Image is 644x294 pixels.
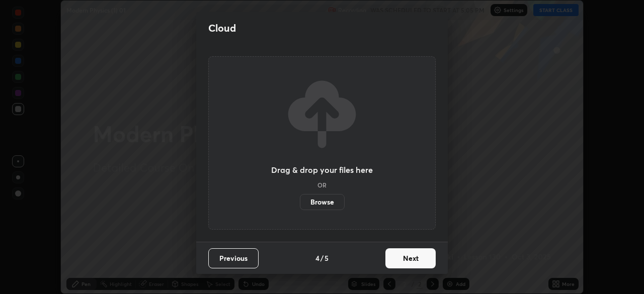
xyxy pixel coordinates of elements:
[320,253,324,263] h4: /
[385,248,436,268] button: Next
[271,166,373,174] h3: Drag & drop your files here
[315,253,319,263] h4: 4
[317,182,327,188] h5: OR
[208,22,236,35] h2: Cloud
[325,253,329,263] h4: 5
[208,248,259,268] button: Previous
